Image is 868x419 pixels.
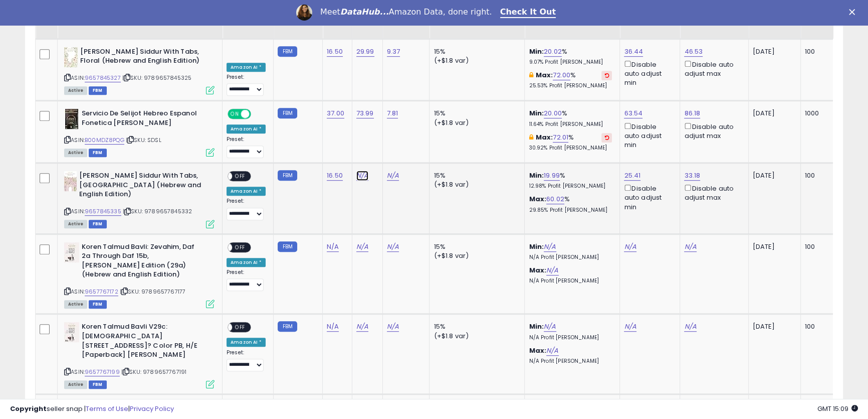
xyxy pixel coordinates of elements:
div: 100 [805,242,836,251]
div: 100 [805,322,836,331]
div: [DATE] [753,171,793,180]
div: (+$1.8 var) [433,332,517,341]
strong: Copyright [10,404,47,413]
a: B00MDZ8PQG [85,136,124,145]
a: N/A [356,242,368,252]
b: Min: [529,47,544,56]
b: Servicio De Selijot Hebreo Espanol Fonetica [PERSON_NAME] [82,109,203,130]
i: Revert to store-level Max Markup [604,135,609,140]
a: 7.81 [387,108,398,118]
div: Preset: [227,349,266,372]
div: 1000 [805,109,836,118]
div: [DATE] [753,109,793,118]
a: N/A [624,322,636,332]
span: OFF [232,323,248,332]
a: N/A [684,242,696,252]
a: 46.53 [684,47,703,57]
a: N/A [387,171,399,181]
img: 51nmZ3HIu+L._SL40_.jpg [64,171,77,191]
b: Min: [529,242,544,251]
span: All listings currently available for purchase on Amazon [64,300,87,309]
a: 20.00 [544,108,562,118]
a: 63.54 [624,108,642,118]
a: 16.50 [327,171,343,181]
div: Disable auto adjust max [684,121,740,141]
div: Amazon AI * [227,63,266,72]
p: 29.85% Profit [PERSON_NAME] [529,207,612,214]
a: Check It Out [500,7,556,18]
b: Max: [536,70,553,80]
p: 25.53% Profit [PERSON_NAME] [529,82,612,89]
i: This overrides the store level max markup for this listing [529,134,533,141]
a: N/A [684,322,696,332]
span: OFF [232,172,248,181]
img: 41SM4QkUIuL._SL40_.jpg [64,322,79,342]
div: 15% [433,47,517,56]
div: Disable auto adjust min [624,59,672,87]
div: ASIN: [64,242,214,308]
div: % [529,47,612,66]
img: 415wJd5CslL._SL40_.jpg [64,242,79,262]
a: 73.99 [356,108,374,118]
a: 9657845335 [85,207,121,216]
div: 100 [805,47,836,56]
div: Preset: [227,269,266,292]
small: FBM [278,321,297,332]
a: 72.01 [553,132,568,143]
div: (+$1.8 var) [433,56,517,65]
div: 15% [433,109,517,118]
a: N/A [544,242,556,252]
span: FBM [89,86,107,95]
span: OFF [232,243,248,251]
span: All listings currently available for purchase on Amazon [64,86,87,95]
a: 9657767172 [85,288,118,296]
span: OFF [250,110,266,118]
div: % [529,71,612,89]
small: FBM [278,241,297,252]
p: 30.92% Profit [PERSON_NAME] [529,145,612,152]
div: Amazon AI * [227,258,266,267]
div: Disable auto adjust min [624,183,672,211]
span: FBM [89,149,107,157]
p: 9.07% Profit [PERSON_NAME] [529,59,612,66]
a: 9.37 [387,47,400,57]
a: N/A [327,322,339,332]
div: % [529,195,612,213]
div: Amazon AI * [227,187,266,196]
div: Disable auto adjust max [684,183,740,202]
b: Min: [529,108,544,118]
i: This overrides the store level max markup for this listing [529,72,533,78]
a: 9657767199 [85,368,120,376]
b: [PERSON_NAME] Siddur With Tabs, [GEOGRAPHIC_DATA] (Hebrew and English Edition) [79,171,201,202]
a: N/A [546,346,558,356]
a: Terms of Use [86,404,128,413]
a: N/A [546,265,558,275]
a: N/A [387,242,399,252]
small: FBM [278,108,297,118]
span: | SKU: 9789657767191 [121,368,186,376]
div: (+$1.8 var) [433,180,517,189]
a: 25.41 [624,171,640,181]
a: N/A [327,242,339,252]
div: Amazon AI * [227,338,266,347]
p: N/A Profit [PERSON_NAME] [529,254,612,261]
a: N/A [387,322,399,332]
a: 60.02 [546,194,564,204]
b: Koren Talmud Bavli: Zevahim, Daf 2a Through Daf 15b, [PERSON_NAME] Edition (29a) (Hebrew and Engl... [82,242,203,282]
a: N/A [624,242,636,252]
a: 9657845327 [85,74,121,82]
div: 15% [433,322,517,331]
div: 15% [433,171,517,180]
span: All listings currently available for purchase on Amazon [64,220,87,228]
b: Max: [529,346,546,355]
div: Amazon AI * [227,124,266,133]
a: N/A [356,322,368,332]
div: ASIN: [64,47,214,94]
p: N/A Profit [PERSON_NAME] [529,334,612,341]
div: seller snap | | [10,404,174,414]
div: Preset: [227,198,266,220]
div: % [529,133,612,152]
b: Max: [529,265,546,275]
span: | SKU: 9789657845325 [122,74,191,82]
a: N/A [544,322,556,332]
